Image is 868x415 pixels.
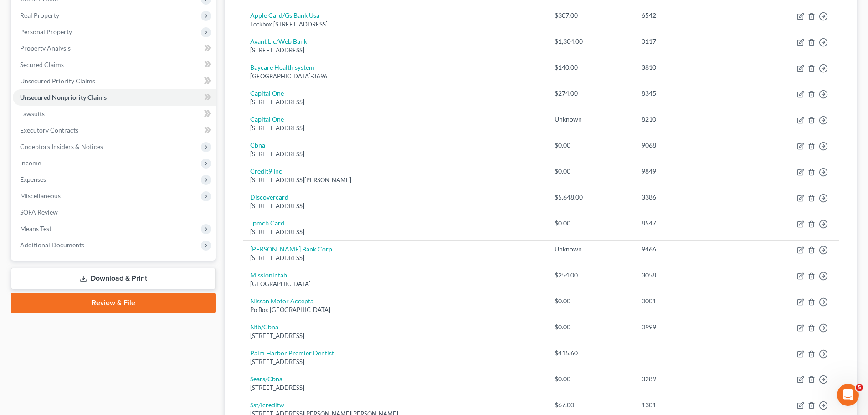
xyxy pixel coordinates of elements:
[11,293,216,313] a: Review & File
[555,141,627,150] div: $0.00
[250,11,319,19] a: Apple Card/Gs Bank Usa
[555,374,627,384] div: $0.00
[250,280,540,288] div: [GEOGRAPHIC_DATA]
[250,332,540,340] div: [STREET_ADDRESS]
[555,115,627,124] div: Unknown
[250,358,540,366] div: [STREET_ADDRESS]
[642,297,740,306] div: 0001
[642,323,740,332] div: 0999
[642,374,740,384] div: 3289
[250,384,540,392] div: [STREET_ADDRESS]
[13,73,216,89] a: Unsecured Priority Claims
[20,28,72,36] span: Personal Property
[20,159,41,167] span: Income
[250,401,284,409] a: Sst/Icreditw
[555,400,627,410] div: $67.00
[555,323,627,332] div: $0.00
[11,268,216,289] a: Download & Print
[250,306,540,314] div: Po Box [GEOGRAPHIC_DATA]
[250,46,540,55] div: [STREET_ADDRESS]
[250,375,282,383] a: Sears/Cbna
[250,115,284,123] a: Capital One
[20,241,84,249] span: Additional Documents
[250,20,540,29] div: Lockbox [STREET_ADDRESS]
[20,11,59,19] span: Real Property
[555,167,627,176] div: $0.00
[642,141,740,150] div: 9068
[642,400,740,410] div: 1301
[555,63,627,72] div: $140.00
[555,271,627,280] div: $254.00
[20,208,58,216] span: SOFA Review
[250,271,287,279] a: Missionlntab
[642,37,740,46] div: 0117
[250,63,314,71] a: Baycare Health system
[250,349,334,357] a: Palm Harbor Premier Dentist
[250,141,265,149] a: Cbna
[20,175,46,183] span: Expenses
[250,245,332,253] a: [PERSON_NAME] Bank Corp
[20,143,103,150] span: Codebtors Insiders & Notices
[642,219,740,228] div: 8547
[642,167,740,176] div: 9849
[642,271,740,280] div: 3058
[250,72,540,81] div: [GEOGRAPHIC_DATA]-3696
[250,254,540,262] div: [STREET_ADDRESS]
[13,56,216,73] a: Secured Claims
[250,98,540,107] div: [STREET_ADDRESS]
[555,11,627,20] div: $307.00
[20,110,45,118] span: Lawsuits
[642,63,740,72] div: 3810
[642,115,740,124] div: 8210
[20,225,51,232] span: Means Test
[555,297,627,306] div: $0.00
[642,245,740,254] div: 9466
[250,202,540,210] div: [STREET_ADDRESS]
[20,192,61,200] span: Miscellaneous
[555,89,627,98] div: $274.00
[250,323,278,331] a: Ntb/Cbna
[250,167,282,175] a: Credit9 Inc
[856,384,863,391] span: 5
[642,11,740,20] div: 6542
[250,89,284,97] a: Capital One
[555,37,627,46] div: $1,304.00
[250,176,540,184] div: [STREET_ADDRESS][PERSON_NAME]
[250,219,284,227] a: Jpmcb Card
[20,126,78,134] span: Executory Contracts
[250,37,307,45] a: Avant Llc/Web Bank
[250,124,540,133] div: [STREET_ADDRESS]
[20,44,71,52] span: Property Analysis
[555,193,627,202] div: $5,648.00
[20,61,64,68] span: Secured Claims
[20,93,107,101] span: Unsecured Nonpriority Claims
[13,204,216,220] a: SOFA Review
[13,89,216,106] a: Unsecured Nonpriority Claims
[837,384,859,406] iframe: Intercom live chat
[13,122,216,138] a: Executory Contracts
[250,228,540,236] div: [STREET_ADDRESS]
[250,193,288,201] a: Discovercard
[555,245,627,254] div: Unknown
[642,193,740,202] div: 3386
[555,348,627,358] div: $415.60
[555,219,627,228] div: $0.00
[250,150,540,159] div: [STREET_ADDRESS]
[13,40,216,56] a: Property Analysis
[20,77,95,85] span: Unsecured Priority Claims
[642,89,740,98] div: 8345
[13,106,216,122] a: Lawsuits
[250,297,313,305] a: Nissan Motor Accepta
